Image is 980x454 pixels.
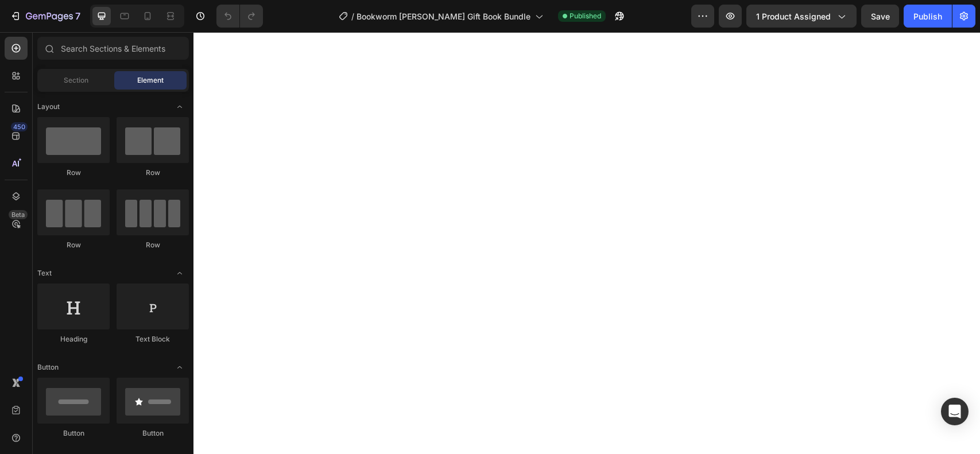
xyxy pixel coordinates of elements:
[756,10,831,22] span: 1 product assigned
[216,5,263,28] div: Undo/Redo
[913,10,942,22] div: Publish
[64,75,88,86] span: Section
[9,210,28,219] div: Beta
[37,102,60,112] span: Layout
[904,5,952,28] button: Publish
[5,5,86,28] button: 7
[117,168,189,178] div: Row
[37,168,110,178] div: Row
[37,428,110,439] div: Button
[171,264,189,282] span: Toggle open
[357,10,530,22] span: Bookworm [PERSON_NAME] Gift Book Bundle
[75,9,80,23] p: 7
[37,268,52,278] span: Text
[117,428,189,439] div: Button
[871,11,890,21] span: Save
[746,5,857,28] button: 1 product assigned
[171,358,189,377] span: Toggle open
[11,122,28,131] div: 450
[171,98,189,116] span: Toggle open
[941,398,969,425] div: Open Intercom Messenger
[37,362,59,372] span: Button
[193,32,980,454] iframe: Design area
[37,334,110,344] div: Heading
[861,5,899,28] button: Save
[37,240,110,250] div: Row
[117,240,189,250] div: Row
[37,37,189,60] input: Search Sections & Elements
[137,75,164,86] span: Element
[117,334,189,344] div: Text Block
[570,11,601,21] span: Published
[351,10,354,22] span: /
